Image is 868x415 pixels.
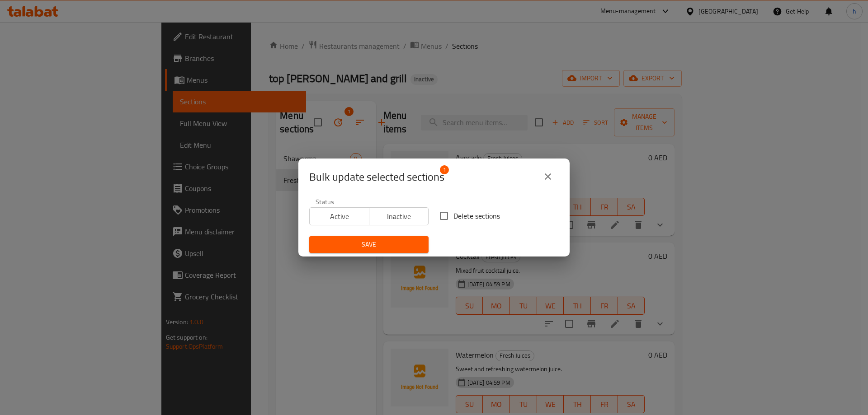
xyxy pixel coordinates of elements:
[316,239,421,250] span: Save
[313,210,366,223] span: Active
[537,166,559,187] button: close
[453,210,500,221] span: Delete sections
[373,210,425,223] span: Inactive
[309,207,369,225] button: Active
[309,170,444,184] span: Bulk update selected sections
[309,236,429,253] button: Save
[369,207,429,225] button: Inactive
[440,165,449,174] span: 1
